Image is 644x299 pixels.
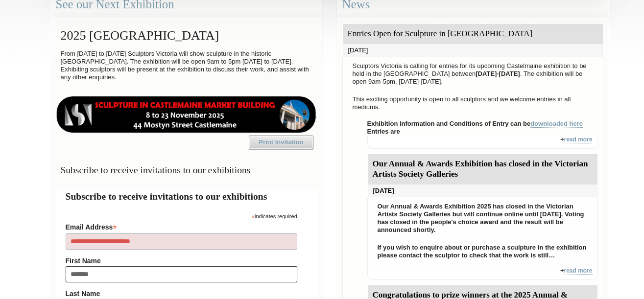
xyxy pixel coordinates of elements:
[66,211,297,220] div: indicates required
[564,267,592,275] a: read more
[56,96,317,133] img: castlemaine-ldrbd25v2.png
[348,60,598,88] p: Sculptors Victoria is calling for entries for its upcoming Castelmaine exhibition to be held in t...
[348,93,598,114] p: This exciting opportunity is open to all sculptors and we welcome entries in all mediums.
[66,290,297,298] label: Last Name
[530,120,583,128] a: downloaded here
[56,47,317,84] p: From [DATE] to [DATE] Sculptors Victoria will show sculpture in the historic [GEOGRAPHIC_DATA]. T...
[368,154,597,184] div: Our Annual & Awards Exhibition has closed in the Victorian Artists Society Galleries
[66,257,297,265] label: First Name
[56,23,317,47] h2: 2025 [GEOGRAPHIC_DATA]
[368,184,597,197] div: [DATE]
[367,267,598,280] div: +
[343,44,603,57] div: [DATE]
[249,136,313,149] a: Print Invitation
[367,136,598,149] div: +
[373,241,593,262] p: If you wish to enquire about or purchase a sculpture in the exhibition please contact the sculpto...
[476,70,520,77] strong: [DATE]-[DATE]
[56,161,317,180] h3: Subscribe to receive invitations to our exhibitions
[373,200,593,236] p: Our Annual & Awards Exhibition 2025 has closed in the Victorian Artists Society Galleries but wil...
[367,120,583,128] strong: Exhibition information and Conditions of Entry can be
[66,189,307,204] h2: Subscribe to receive invitations to our exhibitions
[66,220,297,232] label: Email Address
[343,24,603,44] div: Entries Open for Sculpture in [GEOGRAPHIC_DATA]
[564,136,592,143] a: read more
